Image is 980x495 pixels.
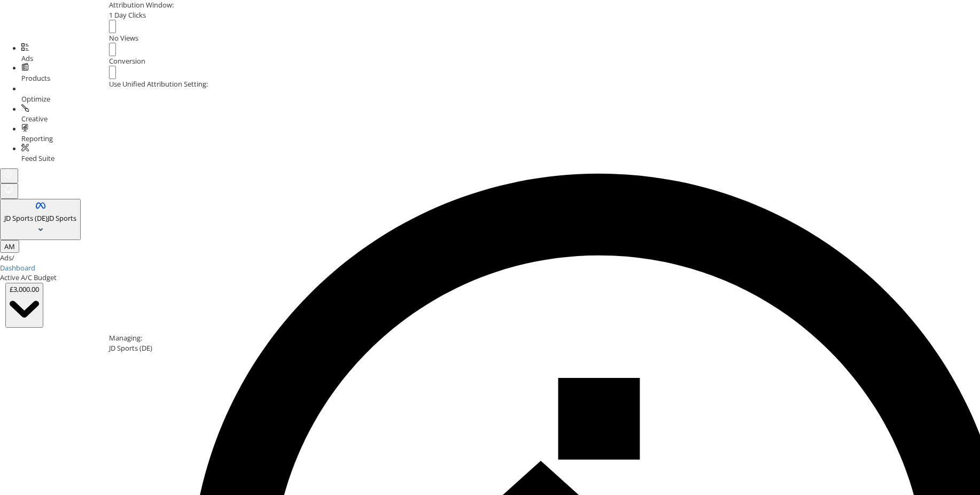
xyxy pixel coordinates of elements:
[109,10,146,20] span: 1 Day Clicks
[4,213,48,223] span: JD Sports (DE)
[21,134,53,143] span: Reporting
[21,153,55,163] span: Feed Suite
[5,283,43,328] button: £3,000.00
[109,33,138,43] span: No Views
[12,253,14,262] span: /
[4,242,15,251] span: AM
[21,114,48,123] span: Creative
[109,79,208,89] label: Use Unified Attribution Setting:
[21,53,33,63] span: Ads
[109,56,145,66] span: Conversion
[48,213,76,223] span: JD Sports
[21,94,50,104] span: Optimize
[21,73,50,83] span: Products
[10,284,39,295] div: £3,000.00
